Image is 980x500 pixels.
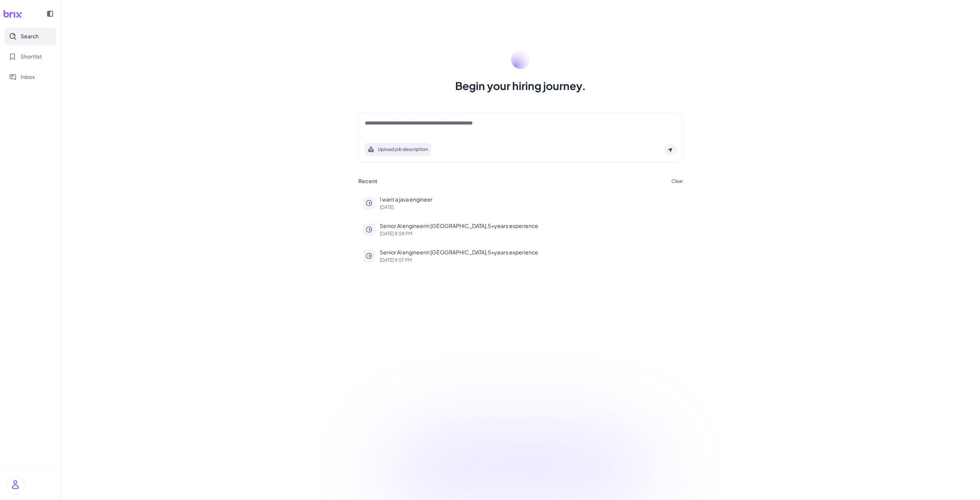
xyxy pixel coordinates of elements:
[358,244,683,267] button: Senior Al engineerin [GEOGRAPHIC_DATA],5+years experience[DATE] 8:57 PM
[380,222,678,230] p: Senior Al engineerin [GEOGRAPHIC_DATA],5+years experience
[380,205,678,210] p: [DATE]
[358,217,683,241] button: Senior Al engineerin [GEOGRAPHIC_DATA],5+years experience[DATE] 8:58 PM
[358,191,683,214] button: I want a java engineer[DATE]
[358,178,377,185] h3: Recent
[380,258,678,262] p: [DATE] 8:57 PM
[380,248,678,256] p: Senior Al engineerin [GEOGRAPHIC_DATA],5+years experience
[380,231,678,236] p: [DATE] 8:58 PM
[455,78,586,93] h1: Begin your hiring journey.
[5,28,56,45] button: Search
[380,195,678,203] p: I want a java engineer
[21,52,42,61] span: Shortlist
[5,48,56,65] button: Shortlist
[5,68,56,85] button: Inbox
[21,32,39,40] span: Search
[671,179,683,184] button: Clear
[365,143,431,156] button: Search using job description
[7,476,24,493] img: user_logo.png
[21,73,35,81] span: Inbox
